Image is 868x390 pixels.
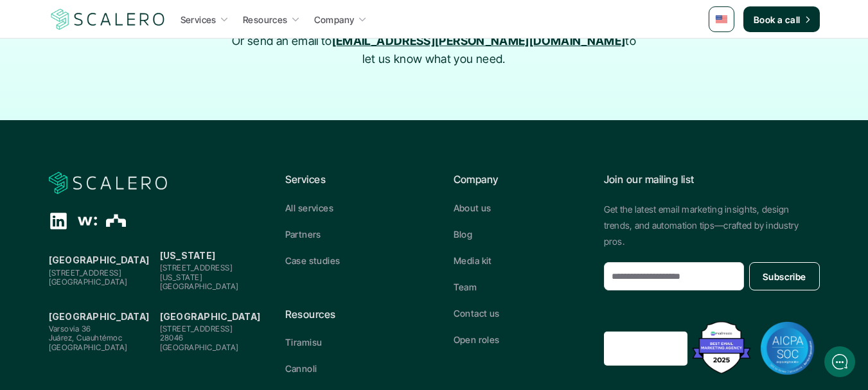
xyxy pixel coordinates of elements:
p: Resources [285,306,415,323]
strong: [US_STATE] [160,250,216,261]
p: Media kit [454,254,492,267]
a: All services [285,201,415,215]
p: Open roles [454,333,500,346]
p: Partners [285,227,321,241]
img: Scalero company logo [49,7,167,31]
img: Scalero company logo for dark backgrounds [49,171,167,195]
div: The Org [107,211,127,231]
p: Blog [454,227,473,241]
strong: [GEOGRAPHIC_DATA] [49,254,150,265]
p: Get the latest email marketing insights, design trends, and automation tips—crafted by industry p... [604,201,820,250]
span: [US_STATE][GEOGRAPHIC_DATA] [160,272,239,291]
p: Book a call [754,13,801,26]
span: New conversation [83,178,154,188]
p: Join our mailing list [604,172,820,188]
span: We run on Gist [107,307,163,315]
span: [STREET_ADDRESS] [160,263,233,272]
p: Resources [243,13,288,26]
p: All services [285,201,333,215]
p: Team [454,280,477,294]
p: About us [454,201,492,215]
span: Juárez, Cuauhtémoc [49,333,123,342]
p: Case studies [285,254,341,267]
img: AICPA SOC badge [761,321,815,375]
a: Open roles [454,333,583,346]
a: Team [454,280,583,294]
p: Cannoli [285,362,317,375]
a: Partners [285,227,415,241]
p: Contact us [454,306,500,320]
a: Blog [454,227,583,241]
span: [GEOGRAPHIC_DATA] [49,277,128,287]
p: Services [285,172,415,188]
a: Tiramisu [285,335,415,349]
h2: Let us know if we can help with lifecycle marketing. [19,85,238,147]
strong: [GEOGRAPHIC_DATA] [160,311,261,322]
a: Contact us [454,306,583,320]
span: [STREET_ADDRESS] [49,268,122,278]
a: About us [454,201,583,215]
div: Wellfound [78,211,97,231]
span: Varsovia 36 [49,324,91,333]
iframe: gist-messenger-bubble-iframe [824,346,855,377]
p: Company [454,172,583,188]
button: New conversation [20,170,237,196]
p: Services [181,13,217,26]
button: Subscribe [749,262,819,290]
p: Tiramisu [285,335,322,349]
span: 28046 [GEOGRAPHIC_DATA] [160,333,239,351]
a: Book a call [743,6,820,32]
p: Or send an email to to let us know what you need. [226,32,643,69]
span: [STREET_ADDRESS] [160,324,233,333]
a: Case studies [285,254,415,267]
strong: [GEOGRAPHIC_DATA] [49,311,150,322]
p: Company [314,13,355,26]
span: [GEOGRAPHIC_DATA] [49,342,128,352]
p: Subscribe [763,270,806,283]
div: Linkedin [49,211,68,231]
h1: Hi! Welcome to [GEOGRAPHIC_DATA]. [19,62,238,83]
a: Cannoli [285,362,415,375]
a: Media kit [454,254,583,267]
a: [EMAIL_ADDRESS][PERSON_NAME][DOMAIN_NAME] [332,34,626,48]
img: Best Email Marketing Agency 2025 - Recognized by Mailmodo [689,318,754,377]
